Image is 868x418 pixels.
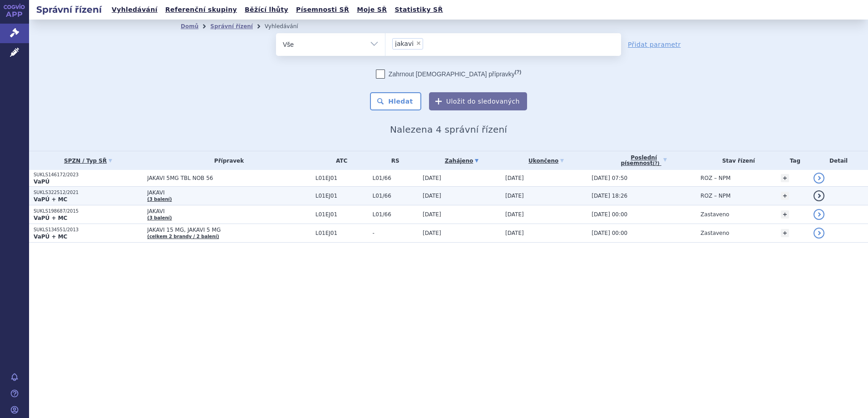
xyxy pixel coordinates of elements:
th: ATC [311,151,368,170]
a: detail [814,228,824,239]
th: Tag [776,151,809,170]
th: Přípravek [143,151,311,170]
button: Uložit do sledovaných [429,92,527,110]
span: JAKAVI 5MG TBL NOB 56 [147,175,311,181]
span: L01EJ01 [316,211,368,218]
a: Vyhledávání [109,4,160,16]
th: Detail [809,151,868,170]
span: L01EJ01 [316,193,368,199]
strong: VaPÚ + MC [34,196,67,203]
span: [DATE] 07:50 [592,175,627,181]
abbr: (?) [653,161,660,166]
span: Zastaveno [700,230,729,236]
a: (3 balení) [147,215,172,220]
a: + [781,210,789,219]
span: ROZ – NPM [700,175,730,181]
a: Moje SŘ [354,4,390,16]
th: Stav řízení [696,151,776,170]
p: SUKLS146172/2023 [34,172,143,178]
span: JAKAVI [147,208,311,214]
th: RS [368,151,419,170]
span: [DATE] [505,211,524,218]
a: Ukončeno [505,154,587,167]
p: SUKLS198687/2015 [34,208,143,214]
span: [DATE] [505,193,524,199]
a: Referenční skupiny [163,4,240,16]
strong: VaPÚ + MC [34,234,67,240]
span: L01/66 [373,211,419,218]
p: SUKLS322512/2021 [34,189,143,196]
a: Poslednípísemnost(?) [592,151,696,170]
span: [DATE] [423,211,441,218]
strong: VaPÚ [34,179,49,185]
abbr: (?) [515,69,521,75]
a: Běžící lhůty [242,4,291,16]
span: JAKAVI [147,189,311,196]
a: Písemnosti SŘ [293,4,352,16]
span: [DATE] 18:26 [592,193,627,199]
span: [DATE] [423,175,441,181]
a: Správní řízení [210,23,253,30]
span: L01EJ01 [316,175,368,181]
a: Statistiky SŘ [392,4,445,16]
span: [DATE] 00:00 [592,211,627,218]
span: - [373,230,419,236]
input: jakavi [426,38,431,49]
span: Zastaveno [700,211,729,218]
a: (3 balení) [147,197,172,202]
a: Přidat parametr [628,40,681,49]
span: L01EJ01 [316,230,368,236]
span: [DATE] 00:00 [592,230,627,236]
h2: Správní řízení [29,3,109,16]
span: [DATE] [423,230,441,236]
a: SPZN / Typ SŘ [34,154,143,167]
span: JAKAVI 15 MG, JAKAVI 5 MG [147,227,311,233]
a: detail [814,173,824,184]
span: [DATE] [505,175,524,181]
li: Vyhledávání [265,20,310,33]
span: jakavi [395,40,414,47]
a: + [781,174,789,182]
a: detail [814,209,824,220]
span: Nalezena 4 správní řízení [390,124,507,135]
span: ROZ – NPM [700,193,730,199]
strong: VaPÚ + MC [34,215,67,221]
a: Zahájeno [423,154,501,167]
span: [DATE] [423,193,441,199]
a: (celkem 2 brandy / 2 balení) [147,234,219,239]
span: × [416,40,421,46]
p: SUKLS134551/2013 [34,227,143,233]
a: + [781,192,789,200]
span: L01/66 [373,175,419,181]
a: + [781,229,789,237]
a: detail [814,190,824,201]
span: L01/66 [373,193,419,199]
button: Hledat [370,92,421,110]
label: Zahrnout [DEMOGRAPHIC_DATA] přípravky [376,70,521,79]
a: Domů [181,23,198,30]
span: [DATE] [505,230,524,236]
